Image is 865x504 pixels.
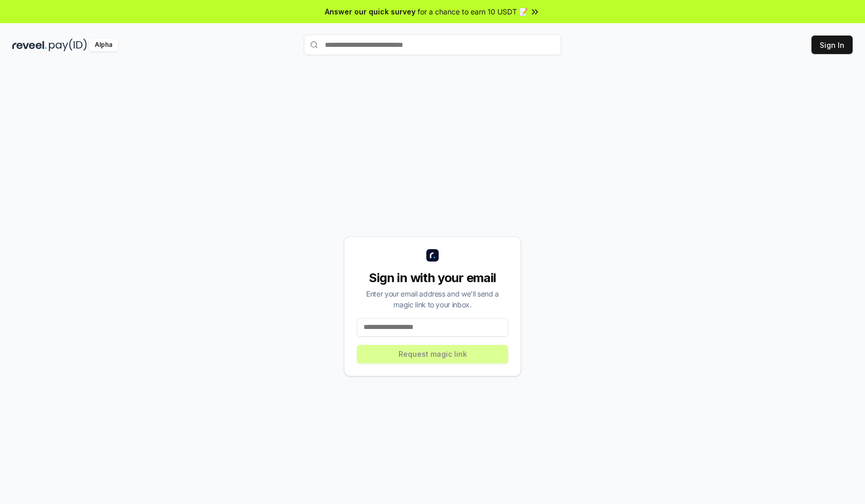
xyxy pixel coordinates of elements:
[325,6,416,17] span: Answer our quick survey
[418,6,528,17] span: for a chance to earn 10 USDT 📝
[357,288,508,310] div: Enter your email address and we’ll send a magic link to your inbox.
[12,39,47,51] img: reveel_dark
[811,36,853,54] button: Sign In
[357,270,508,286] div: Sign in with your email
[49,39,87,51] img: pay_id
[89,39,118,51] div: Alpha
[426,249,439,262] img: logo_small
